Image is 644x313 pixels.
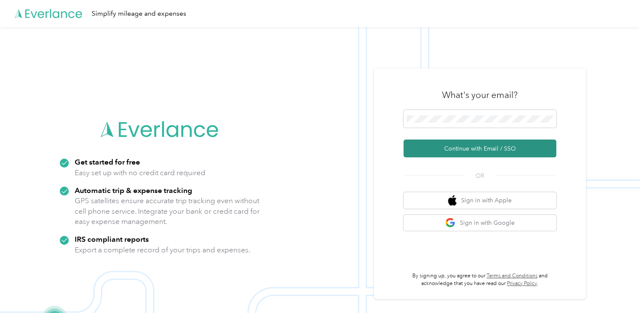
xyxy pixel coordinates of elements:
strong: Automatic trip & expense tracking [75,186,192,195]
a: Privacy Policy [507,280,537,287]
strong: Get started for free [75,157,140,166]
h3: What's your email? [442,89,518,101]
div: Simplify mileage and expenses [92,8,186,19]
strong: IRS compliant reports [75,235,149,243]
p: Export a complete record of your trips and expenses. [75,245,250,255]
img: google logo [445,218,456,228]
p: By signing up, you agree to our and acknowledge that you have read our . [403,272,556,287]
p: Easy set up with no credit card required [75,168,205,178]
p: GPS satellites ensure accurate trip tracking even without cell phone service. Integrate your bank... [75,196,260,227]
button: apple logoSign in with Apple [403,192,556,209]
button: Continue with Email / SSO [403,140,556,157]
button: google logoSign in with Google [403,215,556,231]
a: Terms and Conditions [487,273,538,279]
span: OR [465,171,495,180]
img: apple logo [448,195,456,206]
